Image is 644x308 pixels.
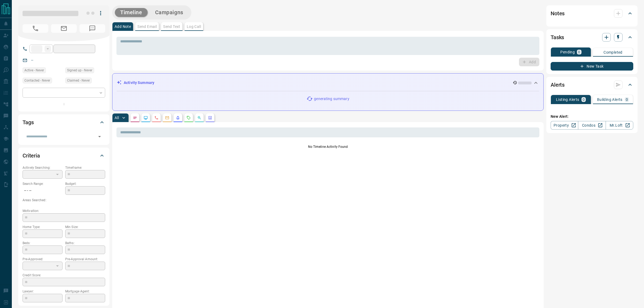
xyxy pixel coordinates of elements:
[551,121,578,130] a: Property
[197,116,202,120] svg: Opportunities
[551,9,565,18] h2: Notes
[626,98,628,101] p: 0
[79,24,105,33] span: No Number
[23,289,63,294] p: Lawyer:
[606,121,633,130] a: Mr.Loft
[144,116,148,120] svg: Lead Browsing Activity
[51,24,77,33] span: No Email
[65,289,105,294] p: Mortgage Agent:
[597,98,623,101] p: Building Alerts
[23,165,63,170] p: Actively Searching:
[23,118,34,127] h2: Tags
[65,257,105,262] p: Pre-Approval Amount:
[314,96,349,102] p: generating summary
[186,116,191,120] svg: Requests
[23,241,63,245] p: Beds:
[176,116,180,120] svg: Listing Alerts
[31,58,33,62] a: --
[165,116,169,120] svg: Emails
[551,7,633,20] div: Notes
[23,24,48,33] span: No Number
[115,8,148,17] button: Timeline
[67,78,90,83] span: Claimed - Never
[551,62,633,71] button: New Task
[65,165,105,170] p: Timeframe:
[150,8,189,17] button: Campaigns
[65,241,105,245] p: Baths:
[551,114,633,119] p: New Alert:
[65,181,105,186] p: Budget:
[115,116,119,120] p: All
[124,80,154,86] p: Activity Summary
[578,121,606,130] a: Condos
[23,257,63,262] p: Pre-Approved:
[23,181,63,186] p: Search Range:
[23,225,63,229] p: Home Type:
[65,225,105,229] p: Min Size:
[551,78,633,91] div: Alerts
[67,68,92,73] span: Signed up - Never
[96,133,103,140] button: Open
[556,98,579,101] p: Listing Alerts
[115,25,131,28] p: Add Note
[23,186,63,195] p: -- - --
[551,31,633,44] div: Tasks
[560,50,575,54] p: Pending
[23,116,105,129] div: Tags
[23,198,105,203] p: Areas Searched:
[208,116,212,120] svg: Agent Actions
[551,80,565,89] h2: Alerts
[551,33,564,42] h2: Tasks
[23,273,105,278] p: Credit Score:
[116,144,539,149] p: No Timeline Activity Found
[24,78,50,83] span: Contacted - Never
[23,208,105,213] p: Motivation:
[578,50,580,54] p: 0
[24,68,44,73] span: Active - Never
[23,151,40,160] h2: Criteria
[583,98,585,101] p: 0
[117,78,539,88] div: Activity Summary
[603,50,623,54] p: Completed
[154,116,159,120] svg: Calls
[133,116,137,120] svg: Notes
[23,149,105,162] div: Criteria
